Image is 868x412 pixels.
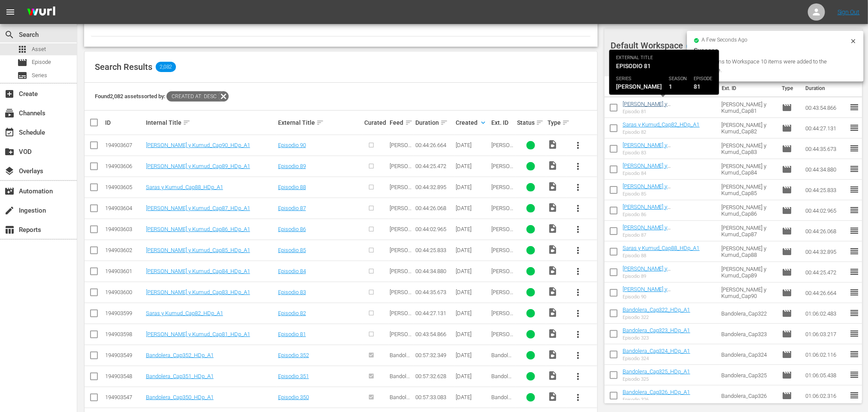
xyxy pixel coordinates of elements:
span: [PERSON_NAME] [390,331,412,344]
td: 00:44:25.833 [802,180,849,200]
div: [DATE] [456,310,489,316]
span: [PERSON_NAME] y Kumud_Cap90 [492,142,514,168]
a: [PERSON_NAME] y Kumud_Cap83_HDp_A1 [146,289,250,295]
th: Type [777,76,800,100]
span: [PERSON_NAME] y Kumud_Cap82 [492,310,514,336]
span: Video [547,307,558,318]
span: reorder [849,328,859,339]
span: Reports [4,225,15,235]
td: [PERSON_NAME] y Kumud_Cap82 [718,118,778,138]
span: reorder [849,164,859,174]
a: Episodio 86 [278,226,306,232]
span: more_vert [573,224,583,235]
div: 194903602 [105,247,143,253]
span: Search Results [95,62,152,72]
div: 00:44:26.068 [415,205,454,211]
span: Automation [4,186,15,196]
div: 00:44:27.131 [415,310,454,316]
td: 00:44:26.664 [802,283,849,303]
span: [PERSON_NAME] [390,289,412,302]
span: Channels [4,108,15,118]
td: [PERSON_NAME] y Kumud_Cap89 [718,262,778,283]
a: [PERSON_NAME] y Kumud_Cap90_HDp_A1 [623,286,680,299]
a: Saras y Kumud_Cap82_HDp_A1 [146,310,223,316]
span: Episode [782,247,792,257]
button: more_vert [568,135,588,156]
td: 00:44:02.965 [802,200,849,221]
a: [PERSON_NAME] y Kumud_Cap89_HDp_A1 [623,265,680,278]
span: Bandolera_Cap351 [492,373,513,392]
div: [DATE] [456,394,489,400]
div: Episodio 82 [623,129,700,135]
a: [PERSON_NAME] y Kumud_Cap83_HDp_A1 [623,142,680,155]
span: [PERSON_NAME] y Kumud_Cap85 [492,247,514,273]
div: Episodio 86 [623,212,715,217]
a: Bandolera_Cap323_HDp_A1 [623,327,690,334]
td: 01:06:02.483 [802,303,849,324]
div: Episodio 323 [623,335,690,341]
span: more_vert [573,245,583,256]
span: Video [547,202,558,213]
span: Video [547,391,558,402]
div: Episodio 325 [623,376,690,382]
div: [DATE] [456,184,489,190]
div: 194903601 [105,268,143,274]
a: [PERSON_NAME] y Kumud_Cap85_HDp_A1 [146,247,250,253]
button: more_vert [568,387,588,408]
span: Episode [782,205,792,216]
div: Created [456,117,489,128]
div: [DATE] [456,142,489,148]
td: 00:43:54.866 [802,97,849,118]
div: Type [547,117,565,128]
div: Feed [390,117,413,128]
span: Video [547,265,558,276]
div: Episodio 326 [623,397,690,403]
th: Duration [800,76,852,100]
div: Success [694,45,857,56]
span: Bandolera [390,394,411,407]
span: more_vert [573,350,583,361]
button: more_vert [568,261,588,282]
span: more_vert [573,182,583,192]
a: [PERSON_NAME] y Kumud_Cap84_HDp_A1 [146,268,250,274]
span: [PERSON_NAME] [390,142,412,155]
div: 00:44:32.895 [415,184,454,190]
a: Episodio 85 [278,247,306,253]
div: Ext. ID [492,119,514,126]
div: Default Workspace [611,33,846,57]
a: Saras y Kumud_Cap88_HDp_A1 [623,245,700,251]
div: 00:44:35.673 [415,289,454,295]
span: reorder [849,308,859,318]
td: Bandolera_Cap322 [718,303,778,324]
a: Sign Out [838,9,860,15]
span: sort [440,119,448,126]
td: [PERSON_NAME] y Kumud_Cap83 [718,138,778,159]
span: [PERSON_NAME] y Kumud_Cap84 [492,268,514,294]
div: 194903607 [105,142,143,148]
a: [PERSON_NAME] y Kumud_Cap81_HDp_A1 [623,101,680,114]
span: Found 2,082 assets sorted by: [95,93,229,99]
a: [PERSON_NAME] y Kumud_Cap84_HDp_A1 [623,162,680,175]
td: 00:44:26.068 [802,221,849,241]
div: 194903598 [105,331,143,337]
button: more_vert [568,282,588,303]
button: more_vert [568,219,588,240]
span: menu [5,7,15,17]
span: Bandolera [390,352,411,365]
span: Episode [782,123,792,133]
a: Bandolera_Cap326_HDp_A1 [623,389,690,395]
a: Episodio 352 [278,352,309,358]
div: [DATE] [456,268,489,274]
span: Create [4,89,15,99]
span: reorder [849,370,859,380]
a: Episodio 351 [278,373,309,379]
a: Bandolera_Cap350_HDp_A1 [146,394,214,400]
a: [PERSON_NAME] y Kumud_Cap87_HDp_A1 [146,205,250,211]
div: Duration [415,117,454,128]
th: Title [623,76,717,100]
span: Episode [782,164,792,174]
div: 194903605 [105,184,143,190]
img: ans4CAIJ8jUAAAAAAAAAAAAAAAAAAAAAAAAgQb4GAAAAAAAAAAAAAAAAAAAAAAAAJMjXAAAAAAAAAAAAAAAAAAAAAAAAgAT5G... [21,2,62,22]
div: 00:44:25.833 [415,247,454,253]
span: more_vert [573,266,583,277]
